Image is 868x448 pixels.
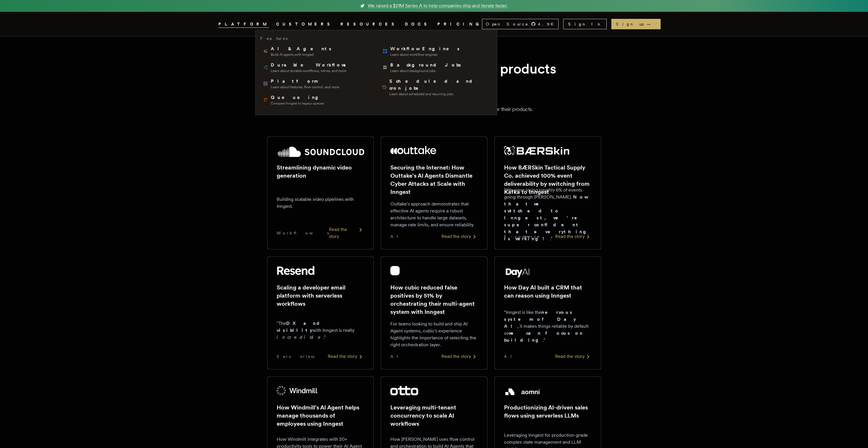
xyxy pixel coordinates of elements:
[389,92,490,96] span: Learn about scheduled and recurring jobs
[271,94,324,101] span: Queueing
[504,386,541,398] img: Aomni
[390,403,478,428] h2: Leveraging multi-tenant concurrency to scale AI workflows
[277,320,364,341] p: "The with Inngest is really ."
[277,320,325,333] strong: DX and visibility
[504,309,592,344] p: "Inngest is like the , it makes things reliable by default so ."
[260,35,288,42] h3: Features
[267,136,374,250] a: SoundCloud logoStreamlining dynamic video generationBuilding scalable video pipelines with Innges...
[504,283,592,300] h2: How Day AI built a CRM that can reason using Inngest
[494,256,601,369] a: Day AI logoHow Day AI built a CRM that can reason using Inngest"Inngest is like thenervous system...
[390,146,436,154] img: Outtake
[390,201,478,228] p: Outtake's approach demonstrates that effective AI agents require a robust architecture to handle ...
[390,52,461,57] span: Learn about workflow engines
[538,21,557,27] span: 4.9 K
[390,62,462,69] span: Background Jobs
[225,105,643,113] p: From startups to public companies, our customers chose Inngest to power their products.
[277,196,364,210] p: Building scalable video pipelines with Inngest.
[271,69,347,73] span: Learn about durable workflows, retries, and more
[271,101,324,106] span: Compare Inngest to legacy queues
[271,62,347,69] span: Durable Workflows
[277,283,364,308] h2: Scaling a developer email platform with serverless workflows
[368,2,508,9] span: We raised a $21M Series A to help companies ship and iterate faster.
[504,146,570,155] img: BÆRSkin Tactical Supply Co.
[390,266,400,275] img: cubic
[340,21,398,28] button: RESOURCES
[390,45,461,52] span: Workflow Engines
[504,194,590,241] strong: Now that we switched to Inngest, we're super confident that everything is working!
[389,78,490,92] span: Scheduled and cron jobs
[390,163,478,196] h2: Securing the Internet: How Outtake's AI Agents Dismantle Cyber Attacks at Scale with Inngest
[329,226,364,240] div: Read the story
[276,21,334,28] a: CUSTOMERS
[328,353,364,360] div: Read the story
[277,334,323,340] em: incredible
[381,256,488,369] a: cubic logoHow cubic reduced false positives by 51% by orchestrating their multi-agent system with...
[218,21,269,28] button: PLATFORM
[504,234,540,239] span: E-commerce
[504,266,531,278] img: Day AI
[504,187,592,242] p: "We were losing roughly 6% of events going through [PERSON_NAME]. ."
[390,69,462,73] span: Learn about background jobs
[441,353,478,360] div: Read the story
[380,59,492,76] a: Background JobsLearn about background jobs
[277,230,329,236] span: Workflows
[380,43,492,59] a: Workflow EnginesLearn about workflow engines
[390,234,403,239] span: AI
[267,256,374,369] a: Resend logoScaling a developer email platform with serverless workflows"TheDX and visibilitywith ...
[260,76,373,92] a: PlatformLearn about features, flow control, and more
[563,19,607,29] a: Sign In
[277,386,318,395] img: Windmill
[380,76,492,99] a: Scheduled and cron jobsLearn about scheduled and recurring jobs
[405,21,430,28] a: DOCS
[555,353,592,360] div: Read the story
[277,146,364,158] img: SoundCloud
[646,21,656,27] span: →
[271,52,332,57] span: Build AI agents with Inngest
[277,403,364,428] h2: How Windmill's AI Agent helps manage thousands of employees using Inngest
[277,163,364,180] h2: Streamlining dynamic video generation
[504,330,583,343] strong: we can focus on building
[277,266,314,275] img: Resend
[381,136,488,250] a: Outtake logoSecuring the Internet: How Outtake's AI Agents Dismantle Cyber Attacks at Scale with ...
[271,78,339,85] span: Platform
[271,45,332,52] span: AI & Agents
[441,233,478,240] div: Read the story
[260,59,373,76] a: Durable WorkflowsLearn about durable workflows, retries, and more
[611,19,661,29] a: Sign up
[504,354,517,359] span: AI
[390,283,478,316] h2: How cubic reduced false positives by 51% by orchestrating their multi-agent system with Inngest
[390,354,403,359] span: AI
[202,12,666,36] nav: Global
[486,21,529,27] span: Open Source
[277,354,314,359] span: Serverless
[260,43,373,59] a: AI & AgentsBuild AI agents with Inngest
[437,21,482,28] a: PRICING
[504,309,576,329] strong: nervous system of Day AI
[504,403,592,420] h2: Productionizing AI-driven sales flows using serverless LLMs
[390,320,478,348] p: For teams looking to build and ship AI Agent systems, cubic's experience highlights the importanc...
[260,92,373,108] a: QueueingCompare Inngest to legacy queues
[271,85,339,90] span: Learn about features, flow control, and more
[504,163,592,196] h2: How BÆRSkin Tactical Supply Co. achieved 100% event deliverability by switching from Kafka to Inn...
[494,136,601,250] a: BÆRSkin Tactical Supply Co. logoHow BÆRSkin Tactical Supply Co. achieved 100% event deliverabilit...
[555,233,592,240] div: Read the story
[390,386,418,395] img: Otto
